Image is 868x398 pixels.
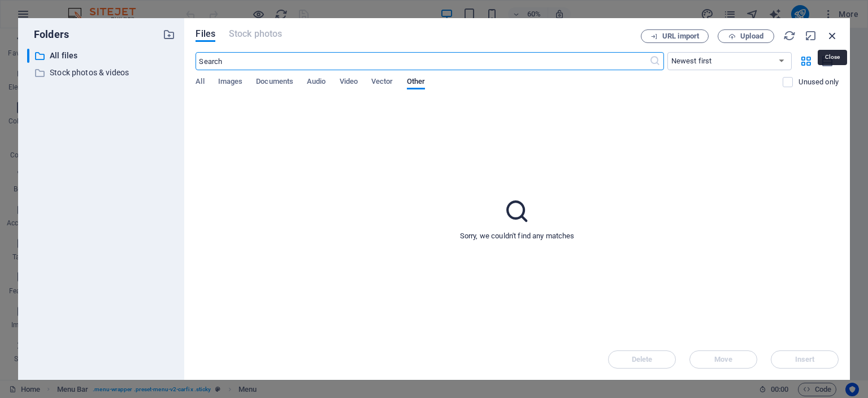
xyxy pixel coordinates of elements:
p: Displays only files that are not in use on the website. Files added during this session can still... [798,77,839,87]
span: Upload [740,33,763,40]
span: All [196,75,204,91]
span: Files [196,27,215,41]
i: Create new folder [163,28,175,41]
span: Video [340,75,358,91]
span: This file type is not supported by this element [229,27,282,41]
span: Other [407,75,425,91]
input: Search [196,52,649,70]
span: URL import [662,33,699,40]
p: Folders [27,27,69,42]
div: ​ [27,49,29,63]
p: All files [50,49,155,62]
span: +91--8044475549 [18,36,84,47]
p: Stock photos & videos [50,66,155,79]
button: URL import [641,29,709,43]
span: Images [218,75,243,91]
span: Documents [256,75,293,91]
span: Audio [307,75,325,91]
div: Stock photos & videos [27,66,175,80]
button: Upload [718,29,774,43]
p: Sorry, we couldn't find any matches [460,231,575,241]
span: Vector [371,75,393,91]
